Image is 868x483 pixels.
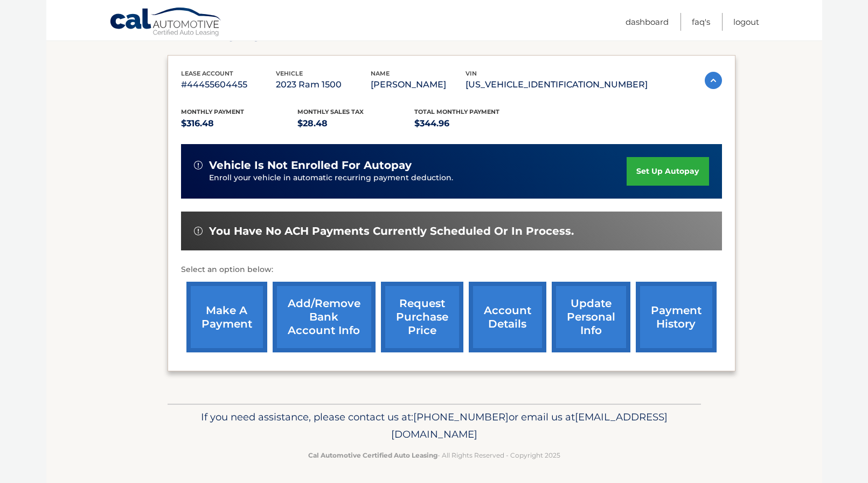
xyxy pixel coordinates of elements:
span: [EMAIL_ADDRESS][DOMAIN_NAME] [391,411,668,440]
a: Logout [733,13,759,31]
p: $316.48 [181,116,298,131]
a: Add/Remove bank account info [273,282,376,352]
p: 2023 Ram 1500 [276,77,371,92]
p: If you need assistance, please contact us at: or email us at [175,409,694,443]
span: Monthly sales Tax [297,108,364,115]
span: You have no ACH payments currently scheduled or in process. [209,225,574,238]
a: FAQ's [692,13,710,31]
p: #44455604455 [181,77,276,92]
span: [PHONE_NUMBER] [413,411,509,423]
span: vehicle [276,70,303,77]
a: Dashboard [626,13,669,31]
p: [PERSON_NAME] [371,77,466,92]
img: accordion-active.svg [705,72,722,89]
a: set up autopay [627,157,709,186]
span: Monthly Payment [181,108,244,115]
a: Cal Automotive [109,7,223,38]
a: make a payment [186,282,267,352]
a: update personal info [552,282,630,352]
span: vehicle is not enrolled for autopay [209,159,412,172]
span: name [371,70,390,77]
strong: Cal Automotive Certified Auto Leasing [308,451,438,459]
span: vin [466,70,477,77]
span: Total Monthly Payment [414,108,499,115]
p: [US_VEHICLE_IDENTIFICATION_NUMBER] [466,77,648,92]
a: request purchase price [381,282,463,352]
a: payment history [636,282,717,352]
p: $344.96 [414,116,531,131]
a: account details [469,282,546,352]
p: $28.48 [297,116,414,131]
img: alert-white.svg [194,227,203,235]
img: alert-white.svg [194,161,203,169]
span: lease account [181,70,233,77]
p: Select an option below: [181,263,722,276]
p: - All Rights Reserved - Copyright 2025 [175,450,694,461]
p: Enroll your vehicle in automatic recurring payment deduction. [209,172,627,184]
